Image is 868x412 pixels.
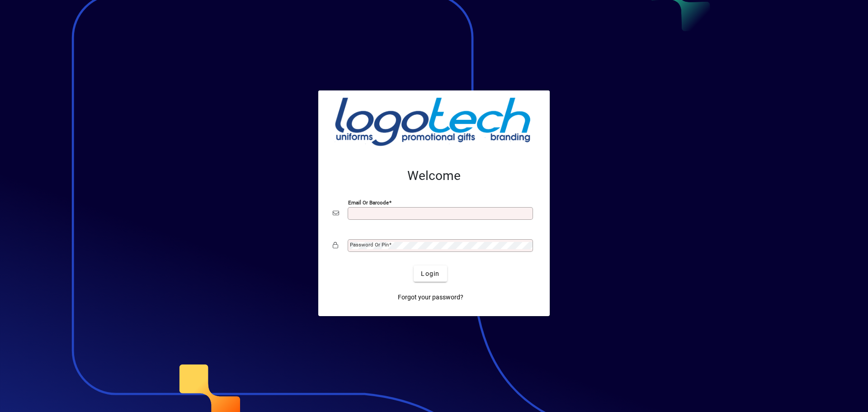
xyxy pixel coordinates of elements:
[348,199,389,206] mat-label: Email or Barcode
[398,293,463,302] span: Forgot your password?
[394,289,467,305] a: Forgot your password?
[421,269,439,279] span: Login
[350,242,389,248] mat-label: Password or Pin
[333,168,535,184] h2: Welcome
[414,265,447,282] button: Login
